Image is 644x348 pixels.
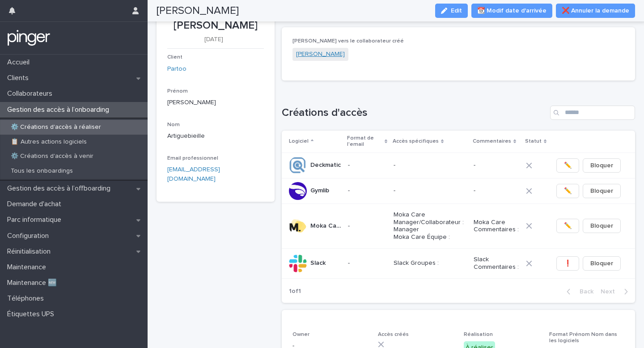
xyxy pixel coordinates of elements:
p: 1 of 1 [282,280,308,302]
p: - [474,187,519,195]
input: Search [550,106,635,120]
span: Owner [292,332,309,337]
p: Collaborateurs [4,89,59,98]
p: ⚙️ Créations d'accès à venir [4,153,101,160]
p: - [348,259,386,267]
span: Réalisation [464,332,493,337]
span: [PERSON_NAME] vers le collaborateur créé [292,38,404,44]
tr: SlackSlack -Slack Groupes :Slack Commentaires :❗Bloquer [282,248,636,278]
p: Format de l'email [347,133,382,150]
span: Bloquer [590,161,613,170]
button: ✏️ [556,184,579,198]
p: Maintenance 🆕 [4,279,64,287]
p: Moka Care [310,221,343,230]
p: 📋 Autres actions logiciels [4,138,94,146]
span: ✏️ [564,187,572,195]
p: Moka Care Commentaires : [474,219,519,234]
span: Prénom [167,89,188,94]
p: Accueil [4,58,37,67]
p: Gestion des accès à l’offboarding [4,184,118,193]
button: Back [559,288,597,296]
span: ❌ Annuler la demande [562,6,629,15]
p: Accès spécifiques [393,136,439,146]
tr: Moka CareMoka Care -Moka Care Manager/Collaborateur : Manager Moka Care Équipe :Moka Care Comment... [282,204,636,248]
p: Configuration [4,232,56,240]
span: Edit [451,8,462,14]
p: Moka Care Manager/Collaborateur : Manager Moka Care Équipe : [394,211,466,241]
span: Email professionnel [167,156,218,161]
span: Bloquer [590,259,613,268]
p: Artiguebieille [167,132,264,141]
span: ✏️ [564,221,572,230]
p: - [348,161,386,169]
button: ✏️ [556,158,579,173]
p: Parc informatique [4,216,68,224]
span: ✏️ [564,161,572,170]
p: Commentaires [473,136,511,146]
button: Bloquer [583,158,621,173]
p: [PERSON_NAME] [167,19,264,32]
span: Bloquer [590,221,613,230]
button: Next [597,288,635,296]
span: Accès créés [378,332,409,337]
button: ✏️ [556,219,579,233]
button: Bloquer [583,184,621,198]
span: Next [601,289,620,295]
a: Partoo [167,64,186,74]
span: Format Prénom Nom dans les logiciels [549,332,617,344]
p: Statut [525,136,542,146]
span: Nom [167,122,180,127]
p: Logiciel [289,136,309,146]
span: Bloquer [590,187,613,195]
img: mTgBEunGTSyRkCgitkcU [7,29,51,47]
p: Demande d'achat [4,200,68,208]
p: [DATE] [167,36,260,43]
button: ❌ Annuler la demande [556,4,635,18]
tr: DeckmaticDeckmatic ---✏️Bloquer [282,153,636,178]
span: Client [167,55,182,60]
p: Étiquettes UPS [4,310,61,318]
p: - [348,187,386,195]
button: Bloquer [583,256,621,271]
button: ❗ [556,256,579,271]
p: Slack [310,258,327,267]
p: Deckmatic [310,160,343,169]
span: Back [574,289,593,295]
p: - [474,161,519,169]
p: - [348,222,386,230]
p: Gymlib [310,185,331,195]
button: Edit [435,4,468,18]
p: Clients [4,74,36,82]
h2: [PERSON_NAME] [157,4,239,17]
p: Gestion des accès à l’onboarding [4,106,116,114]
p: Téléphones [4,294,51,303]
a: [EMAIL_ADDRESS][DOMAIN_NAME] [167,166,220,182]
button: Bloquer [583,219,621,233]
p: Slack Commentaires : [474,256,519,271]
span: 📆 Modif date d'arrivée [477,6,547,15]
tr: GymlibGymlib ---✏️Bloquer [282,178,636,204]
h1: Créations d'accès [282,106,547,119]
p: [PERSON_NAME] [167,98,264,107]
p: - [394,187,466,195]
button: 📆 Modif date d'arrivée [471,4,552,18]
p: Maintenance [4,263,53,272]
p: Tous les onboardings [4,167,80,175]
p: Slack Groupes : [394,259,466,267]
p: Réinitialisation [4,247,58,256]
p: - [394,161,466,169]
p: ⚙️ Créations d'accès à réaliser [4,123,108,131]
a: [PERSON_NAME] [296,50,345,59]
span: ❗ [564,259,572,268]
